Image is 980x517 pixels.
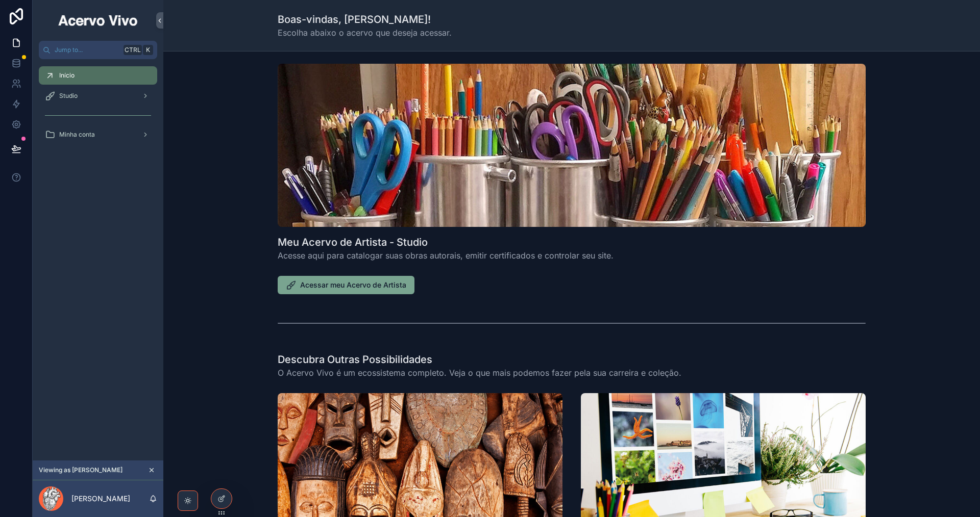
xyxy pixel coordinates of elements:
a: Studio [39,87,157,105]
span: Jump to... [55,46,119,54]
a: Minha conta [39,125,157,144]
span: Escolha abaixo o acervo que deseja acessar. [278,27,452,39]
a: Início [39,66,157,85]
span: Acessar meu Acervo de Artista [300,280,406,290]
img: App logo [57,12,139,29]
h1: Boas-vindas, [PERSON_NAME]! [278,12,452,27]
h1: Meu Acervo de Artista - Studio [278,235,614,249]
span: Início [59,71,75,80]
span: Minha conta [59,131,95,139]
h1: Descubra Outras Possibilidades [278,352,681,367]
span: Acesse aqui para catalogar suas obras autorais, emitir certificados e controlar seu site. [278,249,614,262]
span: O Acervo Vivo é um ecossistema completo. Veja o que mais podemos fazer pela sua carreira e coleção. [278,367,681,379]
span: Viewing as [PERSON_NAME] [39,466,122,474]
button: Acessar meu Acervo de Artista [278,276,414,294]
div: scrollable content [33,59,163,157]
span: K [144,46,152,54]
p: [PERSON_NAME] [71,494,130,504]
button: Jump to...CtrlK [39,41,157,59]
span: Studio [59,92,78,100]
span: Ctrl [124,45,142,55]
